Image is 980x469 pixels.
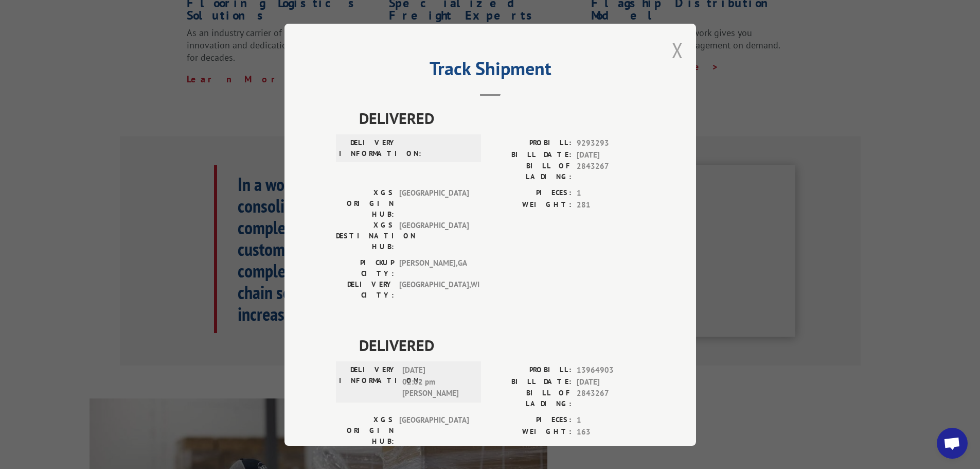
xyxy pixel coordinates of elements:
span: 281 [577,199,645,211]
label: PROBILL: [490,137,572,149]
span: [DATE] [577,376,645,388]
span: 163 [577,426,645,438]
h2: Track Shipment [336,61,645,81]
label: BILL OF LADING: [490,388,572,409]
span: 1 [577,414,645,426]
label: PIECES: [490,187,572,199]
span: 1 [577,187,645,199]
span: [PERSON_NAME] , GA [399,257,469,279]
label: XGS ORIGIN HUB: [336,187,394,220]
span: 9293293 [577,137,645,149]
span: 2843267 [577,388,645,409]
span: DELIVERED [359,334,645,357]
span: [GEOGRAPHIC_DATA] , WI [399,279,469,301]
div: Open chat [937,428,968,459]
label: PROBILL: [490,364,572,376]
label: DELIVERY INFORMATION: [339,364,397,399]
label: WEIGHT: [490,199,572,211]
label: WEIGHT: [490,426,572,438]
span: [GEOGRAPHIC_DATA] [399,220,469,252]
span: 13964903 [577,364,645,376]
label: BILL DATE: [490,376,572,388]
label: DELIVERY INFORMATION: [339,137,397,159]
span: [GEOGRAPHIC_DATA] [399,187,469,220]
span: [DATE] [577,149,645,161]
label: DELIVERY CITY: [336,279,394,301]
button: Close modal [672,37,683,64]
label: BILL DATE: [490,149,572,161]
span: 2843267 [577,161,645,182]
span: DELIVERED [359,107,645,130]
span: [DATE] 02:02 pm [PERSON_NAME] [402,364,472,399]
label: XGS DESTINATION HUB: [336,220,394,252]
label: PIECES: [490,414,572,426]
span: [GEOGRAPHIC_DATA] [399,414,469,447]
label: BILL OF LADING: [490,161,572,182]
label: XGS ORIGIN HUB: [336,414,394,447]
label: PICKUP CITY: [336,257,394,279]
